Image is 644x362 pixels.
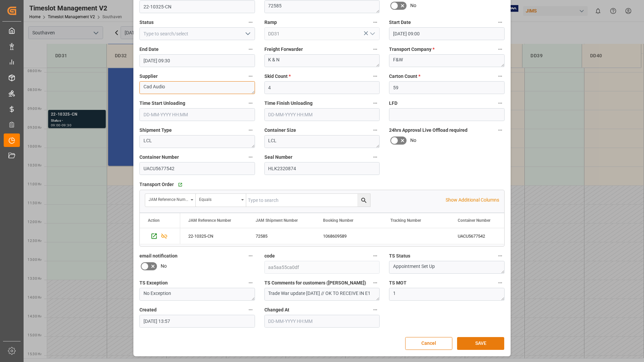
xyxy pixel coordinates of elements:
button: LFD [496,99,505,108]
textarea: 1 [389,288,505,301]
button: 24hrs Approval Live Offload required [496,126,505,134]
textarea: K & N [264,54,380,67]
div: 1068609589 [315,228,382,244]
span: Created [139,306,157,313]
span: Container Number [458,218,490,223]
button: open menu [242,29,252,39]
span: No [161,263,167,270]
textarea: LCL [264,135,380,148]
p: Show Additional Columns [446,197,499,204]
button: Shipment Type [246,126,255,134]
span: code [264,252,275,260]
input: DD-MM-YYYY HH:MM [139,315,255,328]
button: Freight Forwarder [371,45,380,54]
span: No [410,2,416,9]
span: TS MOT [389,279,407,286]
input: Type to search [246,194,370,207]
span: Transport Company [389,46,434,53]
button: search button [357,194,370,207]
span: TS Exception [139,279,168,286]
span: Time Finish Unloading [264,100,313,107]
span: LFD [389,100,397,107]
input: DD-MM-YYYY HH:MM [139,108,255,121]
button: Created [246,305,255,314]
div: Press SPACE to select this row. [140,228,180,244]
span: Seal Number [264,154,292,161]
span: Transport Order [139,181,174,188]
span: JAM Reference Number [188,218,231,223]
span: End Date [139,46,159,53]
button: Status [246,18,255,27]
textarea: F&W [389,54,505,67]
textarea: LCL [139,135,255,148]
button: TS Comments for customers ([PERSON_NAME]) [371,278,380,287]
span: JAM Shipment Number [256,218,298,223]
span: Container Number [139,154,179,161]
input: DD-MM-YYYY HH:MM [389,27,505,40]
button: Seal Number [371,153,380,161]
span: Changed At [264,306,289,313]
button: Time Start Unloading [246,99,255,108]
span: Ramp [264,19,277,26]
button: Time Finish Unloading [371,99,380,108]
span: No [410,137,416,144]
div: Equals [199,195,239,203]
button: TS Exception [246,278,255,287]
button: Changed At [371,305,380,314]
div: UACU5677542 [450,228,517,244]
span: TS Status [389,252,410,260]
textarea: Appointment Set Up [389,261,505,274]
button: Carton Count * [496,72,505,81]
button: Start Date [496,18,505,27]
textarea: No Exception [139,288,255,301]
button: email notification [246,251,255,260]
span: Freight Forwarder [264,46,303,53]
button: open menu [145,194,196,207]
span: 24hrs Approval Live Offload required [389,127,468,134]
button: Container Size [371,126,380,134]
span: TS Comments for customers ([PERSON_NAME]) [264,279,366,286]
button: Skid Count * [371,72,380,81]
textarea: Trade War update [DATE] // OK TO RECEIVE IN E1 [264,288,380,301]
button: TS Status [496,251,505,260]
button: Cancel [405,337,452,350]
span: Shipment Type [139,127,172,134]
span: Carton Count [389,73,420,80]
button: End Date [246,45,255,54]
span: email notification [139,252,178,260]
textarea: Cad Audio [139,81,255,94]
div: JAM Reference Number [149,195,188,203]
div: 22-10325-CN [180,228,248,244]
span: Container Size [264,127,296,134]
span: Start Date [389,19,411,26]
span: Supplier [139,73,158,80]
button: TS MOT [496,278,505,287]
input: Type to search/select [139,27,255,40]
input: DD-MM-YYYY HH:MM [139,54,255,67]
button: SAVE [457,337,504,350]
div: Action [148,218,160,223]
span: Time Start Unloading [139,100,185,107]
input: DD-MM-YYYY HH:MM [264,315,380,328]
button: Supplier [246,72,255,81]
button: open menu [367,29,377,39]
input: DD-MM-YYYY HH:MM [264,108,380,121]
textarea: 72585 [264,0,380,13]
button: open menu [196,194,246,207]
span: Tracking Number [390,218,421,223]
input: Type to search/select [264,27,380,40]
button: Transport Company * [496,45,505,54]
span: Skid Count [264,73,291,80]
button: Container Number [246,153,255,161]
div: 72585 [248,228,315,244]
button: Ramp [371,18,380,27]
span: Status [139,19,154,26]
button: code [371,251,380,260]
span: Booking Number [323,218,353,223]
